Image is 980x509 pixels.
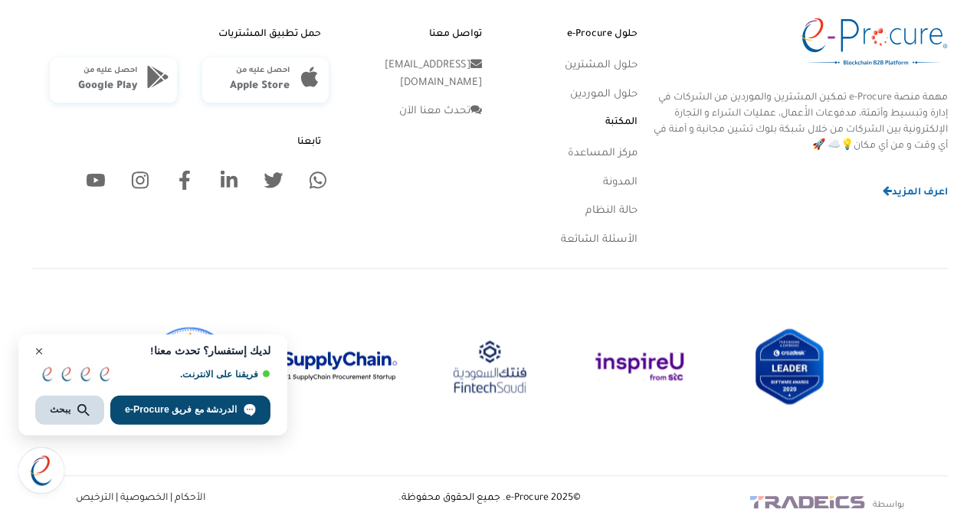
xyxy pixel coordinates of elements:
[498,27,638,34] div: حلول e-Procure
[125,403,237,416] span: الدردشة مع فريق e-Procure
[57,61,137,78] p: احصل عليه من
[570,89,637,100] a: حلول الموردين
[498,115,638,122] div: المكتبة
[561,234,637,246] a: الأسئلة الشائعة
[50,403,70,416] span: يبحث
[110,396,270,425] div: الدردشة مع فريق e-Procure
[18,448,64,494] div: دردشة مفتوحة
[76,493,113,504] a: الترخيص
[892,188,948,198] span: اعرف المزيد
[32,27,321,34] div: حمل تطبيق المشتريات
[385,60,483,89] a: [EMAIL_ADDRESS][DOMAIN_NAME]
[568,148,637,159] a: مركز المساعدة
[57,78,137,96] p: Google Play
[210,78,290,96] p: Apple Store
[32,491,250,507] p: | |
[653,90,948,155] p: مهمة منصة e-Procure تمكين المشترين والموردين من الشركات في إدارة وتبسيط وأتمتة، مدفوعات الأْعمال،...
[399,493,582,504] span: © 2025 e-Procure. جميع الحقوق محفوظة.
[30,342,49,361] span: إغلاق الدردشة
[343,27,483,34] div: تواصل معنا
[585,205,637,217] a: حالة النظام
[121,369,270,380] span: فريقنا على الانترنت.
[32,135,321,142] div: تابعنا
[35,396,104,425] div: يبحث
[175,493,205,504] a: الأحكام
[801,18,949,67] img: logo
[120,493,168,504] a: الخصوصية
[35,345,270,357] span: لديك إستفسار؟ تحدث معنا!
[565,60,637,71] a: حلول المشترين
[210,61,290,78] p: احصل عليه من
[400,106,483,117] a: تحدث معنا الآن
[603,177,637,188] a: المدونة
